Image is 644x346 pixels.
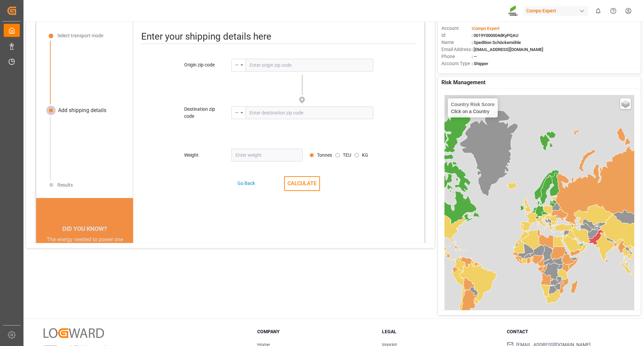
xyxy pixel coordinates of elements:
input: Avg. container weight [355,153,359,157]
h3: Contact [507,328,623,335]
div: Destination zip code [184,106,220,120]
button: open menu [231,106,246,119]
div: DID YOU KNOW? [36,221,133,236]
div: Results [57,182,73,189]
span: : Spedition Schöckemöhle [472,40,521,45]
span: Phone [441,53,472,60]
a: Layers [620,98,631,109]
span: : — [472,54,477,59]
img: Screenshot%202023-09-29%20at%2010.02.21.png_1712312052.png [508,5,519,17]
div: menu-button [231,59,246,71]
label: TEU [343,152,351,159]
label: Tonnes [317,152,332,159]
div: Enter your shipping details here [141,30,416,44]
div: The energy needed to power one large container ship across the ocean in a single day is the same ... [44,236,125,284]
button: show 0 new notifications [591,3,606,18]
span: Risk Management [441,79,485,87]
span: Account Type [441,60,472,67]
span: Account [441,25,472,32]
span: : 0019Y000004dKyPQAU [472,33,519,38]
span: : [472,26,499,31]
span: : [EMAIL_ADDRESS][DOMAIN_NAME] [472,47,543,52]
div: -- [235,108,238,115]
label: KG [362,152,368,159]
div: Select transport mode [57,32,103,39]
input: Enter weight [231,149,303,161]
button: Compo Expert [524,4,591,17]
input: Avg. container weight [335,153,340,157]
div: Origin zip code [184,61,220,68]
div: Click on a Country [451,102,495,114]
input: Enter destination zip code [246,106,373,119]
span: Id [441,32,472,39]
div: menu-button [231,106,246,119]
span: Compo Expert [473,26,499,31]
div: Add shipping details [58,106,106,114]
div: Compo Expert [524,6,588,16]
div: -- [235,60,238,68]
div: Weight [184,152,220,159]
h4: Country Risk Score [451,102,495,107]
div: Go Back [237,180,255,187]
span: Email Address [441,46,472,53]
input: Avg. container weight [310,153,314,157]
img: Logward Logo [44,328,104,338]
button: open menu [231,59,246,71]
button: previous slide / item [36,236,46,292]
button: Help Center [606,3,621,18]
h3: Legal [382,328,498,335]
input: Enter origin zip code [246,59,373,71]
h3: Company [257,328,374,335]
button: next slide / item [124,236,133,292]
span: Name [441,39,472,46]
button: CALCULATE [284,176,320,191]
span: : Shipper [472,61,488,66]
